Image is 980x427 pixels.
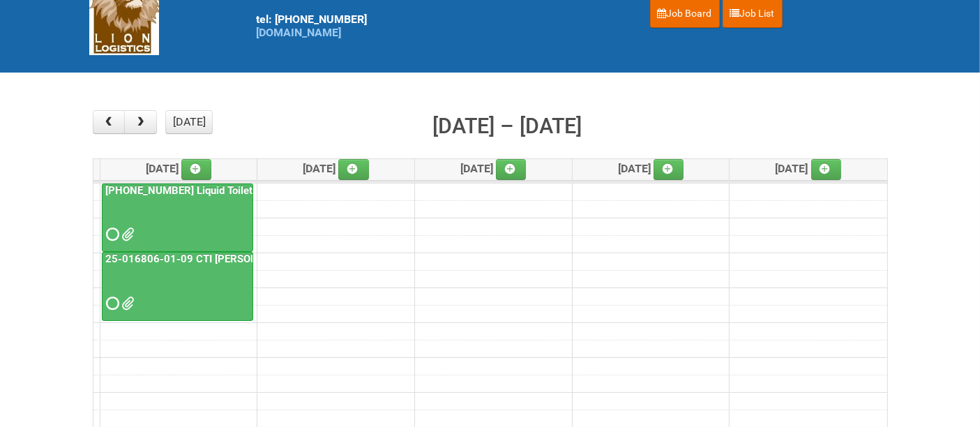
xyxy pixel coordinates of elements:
span: LPF Mailing 2 24-096164-01.xlsx Cell 1 Code P_Round 2.pdf Cell 2 Code R_Round 2.pdf [122,230,132,239]
button: [DATE] [165,110,213,134]
a: 25-016806-01-09 CTI [PERSON_NAME] Bar Superior HUT [103,253,382,265]
span: [DATE] [303,162,369,175]
span: [DATE] [146,162,212,175]
a: [DOMAIN_NAME] [257,26,342,39]
a: Add an event [181,159,212,180]
a: [PHONE_NUMBER] Liquid Toilet Bowl Cleaner - Mailing 2 [102,183,253,253]
span: Requested [107,299,116,308]
a: 25-016806-01-09 CTI [PERSON_NAME] Bar Superior HUT [102,252,253,321]
span: [DATE] [460,162,527,175]
a: Add an event [811,159,842,180]
a: Add an event [496,159,527,180]
span: LPF - 25-016806-01-09 CTI Dove CM Bar Superior HUT.xlsx Dove CM Usage Instructions.pdf MDN - 25-0... [122,299,132,308]
h2: [DATE] – [DATE] [432,110,582,142]
span: [DATE] [618,162,684,175]
a: [PHONE_NUMBER] Liquid Toilet Bowl Cleaner - Mailing 2 [103,184,374,197]
span: [DATE] [776,162,842,175]
span: Requested [107,230,116,239]
a: Add an event [338,159,369,180]
a: Add an event [654,159,684,180]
